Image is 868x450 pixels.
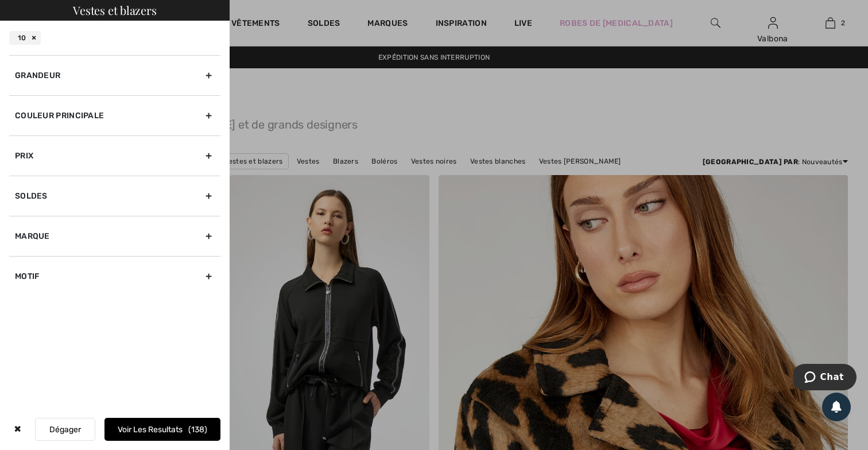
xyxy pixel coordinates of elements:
[9,256,220,296] div: Motif
[9,55,220,95] div: Grandeur
[9,216,220,256] div: Marque
[793,364,857,393] iframe: Ouvre un widget dans lequel vous pouvez chatter avec l’un de nos agents
[35,418,95,441] button: Dégager
[9,176,220,216] div: Soldes
[188,425,207,435] span: 138
[104,418,220,441] button: Voir les resultats138
[9,135,220,176] div: Prix
[9,418,26,441] div: ✖
[9,95,220,135] div: Couleur Principale
[9,31,41,45] div: 10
